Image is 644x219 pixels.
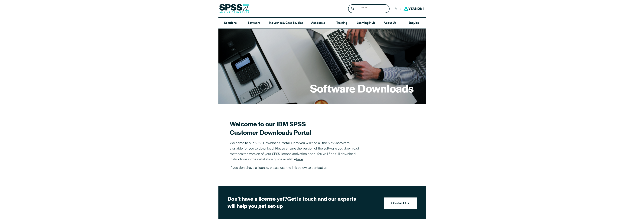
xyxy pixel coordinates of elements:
[402,18,426,29] a: Enquire
[230,120,362,136] h2: Welcome to our IBM SPSS Customer Downloads Portal
[349,5,356,12] button: Search magnifying glass icon
[330,18,354,29] a: Training
[351,7,354,10] svg: Search magnifying glass icon
[227,195,359,209] h2: Get in touch and our experts will help you get set-up
[266,18,306,29] a: Industries & Case Studies
[354,18,378,29] a: Learning Hub
[310,81,414,96] h1: Software Downloads
[378,18,402,29] a: About Us
[230,141,362,162] p: Welcome to our SPSS Downloads Portal. Here you will find all the SPSS software available for you ...
[306,18,330,29] a: Academia
[296,158,303,161] a: here
[242,18,266,29] a: Software
[230,165,362,171] p: If you don’t have a license, please use the link below to contact us
[219,4,249,13] img: SPSS Analytics Partner
[391,201,409,206] strong: Contact Us
[393,6,403,12] span: Part of
[227,195,287,202] strong: Don’t have a license yet?
[218,18,426,29] nav: Desktop version of site main menu
[218,18,242,29] a: Solutions
[384,197,417,209] a: Contact Us
[348,4,390,13] form: Site Header Search Form
[403,5,425,12] img: Version1 Logo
